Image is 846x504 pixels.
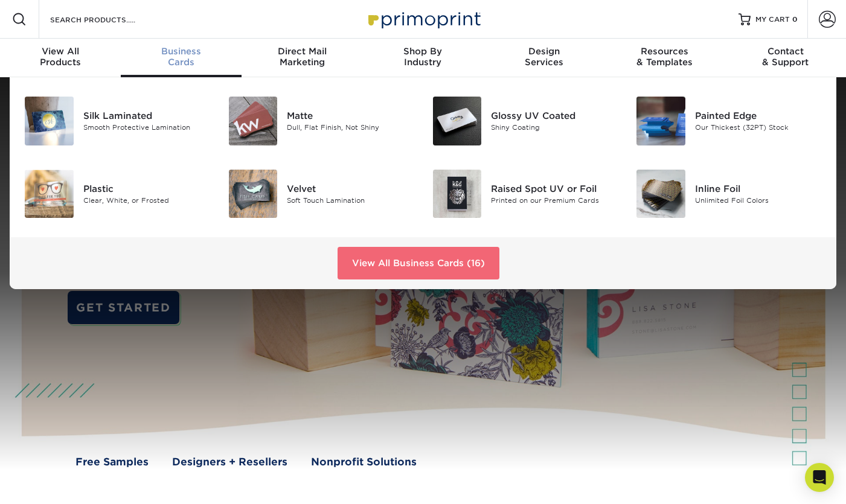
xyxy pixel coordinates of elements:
[242,39,362,77] a: Direct MailMarketing
[362,46,483,68] div: Industry
[636,165,822,223] a: Inline Foil Business Cards Inline Foil Unlimited Foil Colors
[25,97,74,145] img: Silk Laminated Business Cards
[433,170,482,219] img: Raised Spot UV or Foil Business Cards
[242,46,362,68] div: Marketing
[695,182,822,196] div: Inline Foil
[25,170,74,219] img: Plastic Business Cards
[83,182,210,196] div: Plastic
[805,463,834,492] div: Open Intercom Messenger
[242,46,362,57] span: Direct Mail
[636,170,685,219] img: Inline Foil Business Cards
[121,46,242,68] div: Cards
[725,46,846,68] div: & Support
[121,39,242,77] a: BusinessCards
[24,92,210,150] a: Silk Laminated Business Cards Silk Laminated Smooth Protective Lamination
[287,123,414,133] div: Dull, Flat Finish, Not Shiny
[121,46,242,57] span: Business
[484,46,604,57] span: Design
[432,92,618,150] a: Glossy UV Coated Business Cards Glossy UV Coated Shiny Coating
[491,109,618,123] div: Glossy UV Coated
[491,123,618,133] div: Shiny Coating
[491,182,618,196] div: Raised Spot UV or Foil
[604,46,725,68] div: & Templates
[287,182,414,196] div: Velvet
[604,39,725,77] a: Resources& Templates
[287,196,414,206] div: Soft Touch Lamination
[228,92,414,150] a: Matte Business Cards Matte Dull, Flat Finish, Not Shiny
[484,39,604,77] a: DesignServices
[229,170,278,219] img: Velvet Business Cards
[229,97,278,145] img: Matte Business Cards
[363,6,484,32] img: Primoprint
[362,39,483,77] a: Shop ByIndustry
[83,123,210,133] div: Smooth Protective Lamination
[49,12,167,27] input: SEARCH PRODUCTS.....
[604,46,725,57] span: Resources
[636,97,685,145] img: Painted Edge Business Cards
[725,39,846,77] a: Contact& Support
[83,109,210,123] div: Silk Laminated
[725,46,846,57] span: Contact
[695,123,822,133] div: Our Thickest (32PT) Stock
[484,46,604,68] div: Services
[432,165,618,223] a: Raised Spot UV or Foil Business Cards Raised Spot UV or Foil Printed on our Premium Cards
[491,196,618,206] div: Printed on our Premium Cards
[24,165,210,223] a: Plastic Business Cards Plastic Clear, White, or Frosted
[695,196,822,206] div: Unlimited Foil Colors
[755,14,790,25] span: MY CART
[83,196,210,206] div: Clear, White, or Frosted
[287,109,414,123] div: Matte
[338,247,499,279] a: View All Business Cards (16)
[695,109,822,123] div: Painted Edge
[362,46,483,57] span: Shop By
[792,15,798,24] span: 0
[228,165,414,223] a: Velvet Business Cards Velvet Soft Touch Lamination
[636,92,822,150] a: Painted Edge Business Cards Painted Edge Our Thickest (32PT) Stock
[433,97,482,145] img: Glossy UV Coated Business Cards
